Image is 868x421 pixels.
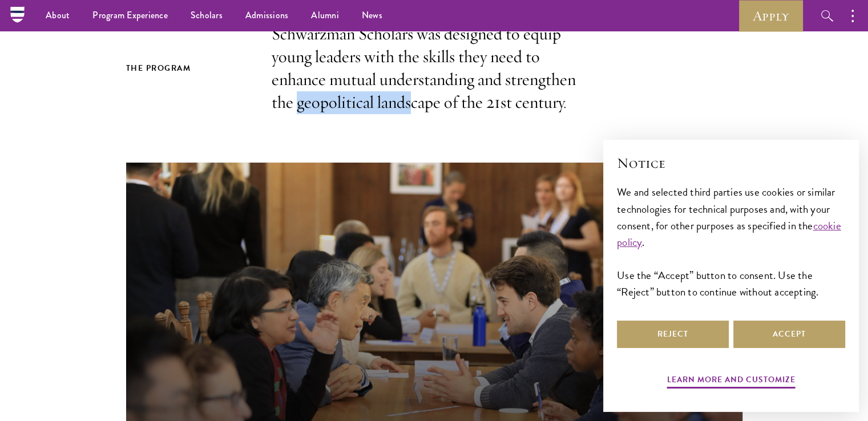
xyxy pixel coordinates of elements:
h2: Notice [617,153,845,173]
button: Accept [733,321,845,348]
a: cookie policy [617,217,841,250]
p: Schwarzman Scholars was designed to equip young leaders with the skills they need to enhance mutu... [272,23,597,114]
button: Reject [617,321,729,348]
h2: The Program [126,61,249,75]
div: We and selected third parties use cookies or similar technologies for technical purposes and, wit... [617,184,845,299]
button: Learn more and customize [667,373,796,390]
